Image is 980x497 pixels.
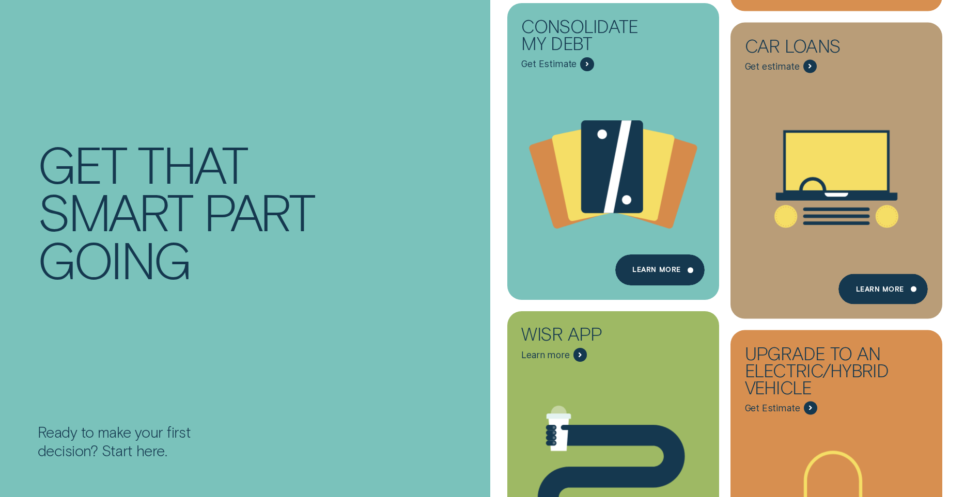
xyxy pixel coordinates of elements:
a: Learn more [838,274,928,304]
span: Get Estimate [521,58,577,70]
a: Consolidate my debt - Learn more [507,3,719,299]
div: Wisr App [521,325,659,348]
div: Ready to make your first decision? Start here. [38,423,216,460]
div: Upgrade to an Electric/Hybrid Vehicle [745,344,882,401]
span: Get Estimate [745,402,800,413]
a: Car loans - Learn more [730,22,942,318]
a: Learn more [615,254,705,285]
h1: Get that Smart Part going [38,69,346,423]
span: Get estimate [745,60,800,72]
div: Car loans [745,37,882,59]
span: Learn more [521,349,569,361]
div: Consolidate my debt [521,18,659,57]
